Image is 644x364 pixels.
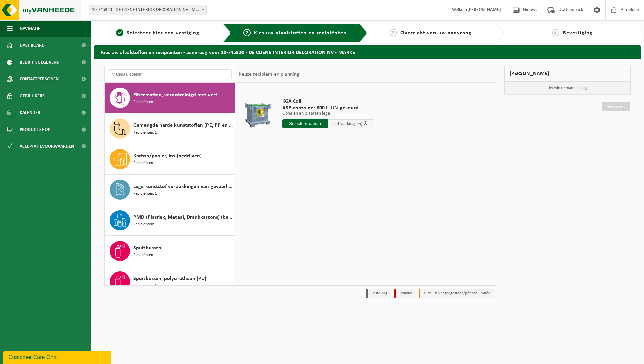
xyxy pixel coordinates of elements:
span: Overzicht van uw aanvraag [400,30,472,36]
span: 10-745320 - DE COENE INTERIOR DECORATION NV - MARKE [89,5,206,15]
span: Navigatie [20,20,40,37]
iframe: chat widget [3,349,112,364]
button: Karton/papier, los (bedrijven) Recipiënten: 1 [105,144,235,175]
span: Acceptatievoorwaarden [20,138,74,155]
span: Bevestiging [563,30,593,36]
span: + 4 werkdag(en) [334,122,362,126]
h2: Kies uw afvalstoffen en recipiënten - aanvraag voor 10-745320 - DE COENE INTERIOR DECORATION NV -... [94,45,641,59]
span: Karton/papier, los (bedrijven) [133,152,202,160]
p: Ophalen en plaatsen lege [282,111,374,116]
span: Gemengde harde kunststoffen (PE, PP en PVC), recycleerbaar (industrieel) [133,121,233,130]
span: Spuitbussen [133,244,161,252]
input: Selecteer datum [282,119,328,128]
span: Bedrijfsgegevens [20,54,59,71]
button: PMD (Plastiek, Metaal, Drankkartons) (bedrijven) Recipiënten: 1 [105,205,235,236]
p: Uw winkelmand is leeg [505,82,631,95]
button: Spuitbussen, polyurethaan (PU) Recipiënten: 1 [105,266,235,297]
span: Recipiënten: 1 [133,283,157,289]
span: Recipiënten: 1 [133,130,157,136]
div: Keuze recipiënt en planning [235,66,303,83]
span: Recipiënten: 1 [133,191,157,197]
a: 1Selecteer hier een vestiging [98,29,218,37]
strong: [PERSON_NAME] [467,7,501,12]
button: Lege kunststof verpakkingen van gevaarlijke stoffen Recipiënten: 1 [105,175,235,205]
span: Kalender [20,104,40,121]
li: Tijdelijk niet toegestaan/période limitée [419,289,494,298]
div: [PERSON_NAME] [504,66,631,82]
span: Recipiënten: 1 [133,99,157,105]
span: Recipiënten: 1 [133,252,157,258]
input: Materiaal zoeken [108,69,232,79]
span: Spuitbussen, polyurethaan (PU) [133,275,206,283]
span: Gebruikers [20,87,45,104]
span: Kies uw afvalstoffen en recipiënten [254,30,347,36]
span: 1 [116,29,123,36]
button: Spuitbussen Recipiënten: 1 [105,236,235,266]
span: Recipiënten: 1 [133,221,157,228]
span: Selecteer hier een vestiging [127,30,199,36]
span: Filtermatten, verontreinigd met verf [133,91,217,99]
span: 2 [243,29,251,36]
a: Doorgaan [602,102,630,111]
span: KGA Colli [282,98,374,105]
span: ASP-container 800 L, UN-gekeurd [282,105,374,111]
span: Dashboard [20,37,45,54]
button: Filtermatten, verontreinigd met verf Recipiënten: 1 [105,83,235,113]
li: Holiday [394,289,415,298]
span: Product Shop [20,121,50,138]
span: 4 [552,29,559,36]
span: PMD (Plastiek, Metaal, Drankkartons) (bedrijven) [133,213,233,221]
button: Gemengde harde kunststoffen (PE, PP en PVC), recycleerbaar (industrieel) Recipiënten: 1 [105,113,235,144]
span: 3 [390,29,397,36]
span: Contactpersonen [20,71,59,87]
span: Recipiënten: 1 [133,160,157,167]
span: 10-745320 - DE COENE INTERIOR DECORATION NV - MARKE [89,5,207,15]
span: Lege kunststof verpakkingen van gevaarlijke stoffen [133,183,233,191]
li: Vaste dag [366,289,391,298]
